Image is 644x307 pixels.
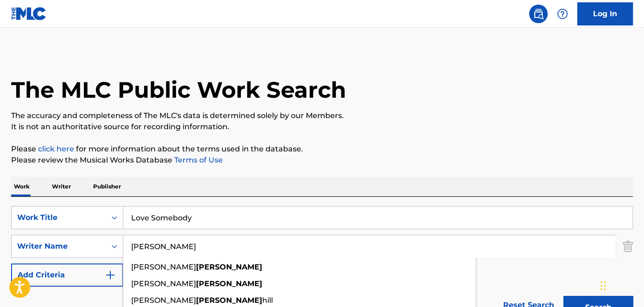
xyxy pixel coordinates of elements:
span: [PERSON_NAME] [131,279,196,288]
img: help [557,8,568,19]
p: Publisher [90,177,124,196]
div: Work Title [17,212,101,223]
div: Drag [600,272,606,300]
span: hill [262,296,273,305]
p: It is not an authoritative source for recording information. [11,121,633,132]
div: Help [553,5,572,23]
p: The accuracy and completeness of The MLC's data is determined solely by our Members. [11,110,633,121]
p: Please review the Musical Works Database [11,155,633,166]
div: Writer Name [17,241,101,252]
strong: [PERSON_NAME] [196,263,262,271]
a: Public Search [529,5,548,23]
strong: [PERSON_NAME] [196,279,262,288]
img: 9d2ae6d4665cec9f34b9.svg [105,269,116,281]
strong: [PERSON_NAME] [196,296,262,305]
a: click here [38,144,74,153]
a: Log In [577,2,633,25]
a: Terms of Use [172,156,223,164]
img: MLC Logo [11,7,47,20]
span: [PERSON_NAME] [131,296,196,305]
p: Please for more information about the terms used in the database. [11,144,633,155]
p: Writer [49,177,74,196]
h1: The MLC Public Work Search [11,76,346,104]
span: [PERSON_NAME] [131,263,196,271]
iframe: Chat Widget [598,263,644,307]
p: Work [11,177,32,196]
button: Add Criteria [11,263,123,287]
img: search [533,8,544,19]
img: Delete Criterion [623,235,633,258]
